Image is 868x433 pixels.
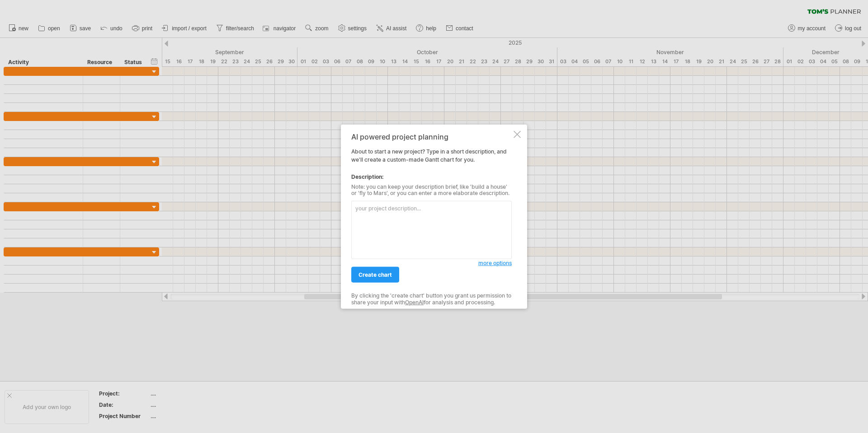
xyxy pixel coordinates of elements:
[351,172,512,181] div: Description:
[478,260,512,266] span: more options
[351,293,512,306] div: By clicking the 'create chart' button you grant us permission to share your input with for analys...
[359,271,392,278] span: create chart
[351,132,512,301] div: About to start a new project? Type in a short description, and we'll create a custom-made Gantt c...
[351,267,399,283] a: create chart
[478,259,512,267] a: more options
[405,298,424,305] a: OpenAI
[351,183,512,196] div: Note: you can keep your description brief, like 'build a house' or 'fly to Mars', or you can ente...
[351,132,512,140] div: AI powered project planning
